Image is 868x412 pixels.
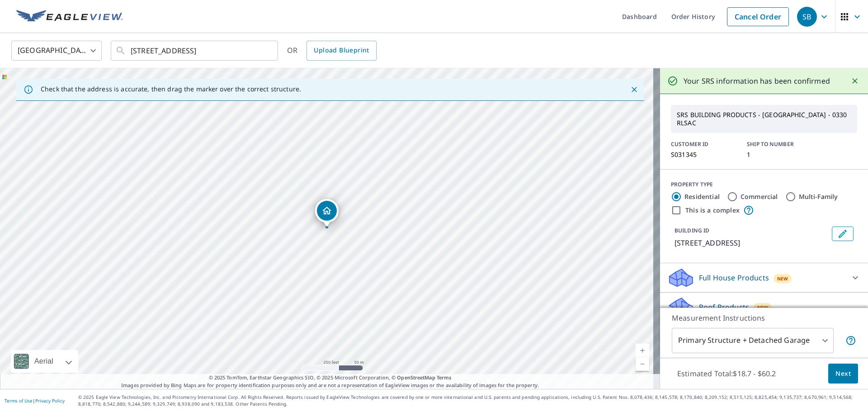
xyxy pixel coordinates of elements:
[11,350,78,373] div: Aerial
[35,398,65,404] a: Privacy Policy
[777,275,788,282] span: New
[636,357,649,371] a: Current Level 17, Zoom Out
[797,7,817,27] div: SB
[131,38,259,63] input: Search by address or latitude-longitude
[699,272,769,283] p: Full House Products
[437,374,452,381] a: Terms
[16,10,123,24] img: EV Logo
[832,227,854,241] button: Edit building 1
[315,199,339,227] div: Dropped pin, building 1, Residential property, 7563 Blackthorne Way Citrus Heights, CA 95621
[667,267,861,289] div: Full House ProductsNew
[741,192,778,201] label: Commercial
[675,227,709,234] p: BUILDING ID
[287,41,377,61] div: OR
[32,350,56,373] div: Aerial
[670,364,783,384] p: Estimated Total: $18.7 - $60.2
[673,107,855,131] p: SRS BUILDING PRODUCTS - [GEOGRAPHIC_DATA] - 0330 RLSAC
[672,328,834,353] div: Primary Structure + Detached Garage
[209,374,452,382] span: © 2025 TomTom, Earthstar Geographics SIO, © 2025 Microsoft Corporation, ©
[5,398,65,403] p: |
[684,76,830,86] p: Your SRS information has been confirmed
[727,7,789,26] a: Cancel Order
[672,313,856,323] p: Measurement Instructions
[78,394,863,407] p: © 2025 Eagle View Technologies, Inc. and Pictometry International Corp. All Rights Reserved. Repo...
[11,38,102,63] div: [GEOGRAPHIC_DATA]
[667,296,861,331] div: Roof ProductsNewPremium with Regular Delivery
[684,192,720,201] label: Residential
[845,335,856,346] span: Your report will include the primary structure and a detached garage if one exists.
[675,237,828,248] p: [STREET_ADDRESS]
[41,85,301,93] p: Check that the address is accurate, then drag the marker over the correct structure.
[671,140,736,148] p: CUSTOMER ID
[747,151,812,158] p: 1
[685,206,740,215] label: This is a complex
[799,192,838,201] label: Multi-Family
[849,75,861,87] button: Close
[307,41,376,61] a: Upload Blueprint
[671,151,736,158] p: S031345
[757,304,769,311] span: New
[397,374,435,381] a: OpenStreetMap
[636,344,649,357] a: Current Level 17, Zoom In
[671,180,857,189] div: PROPERTY TYPE
[5,398,33,404] a: Terms of Use
[747,140,812,148] p: SHIP TO NUMBER
[828,364,858,384] button: Next
[314,45,369,56] span: Upload Blueprint
[628,84,640,95] button: Close
[835,368,851,379] span: Next
[699,302,749,313] p: Roof Products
